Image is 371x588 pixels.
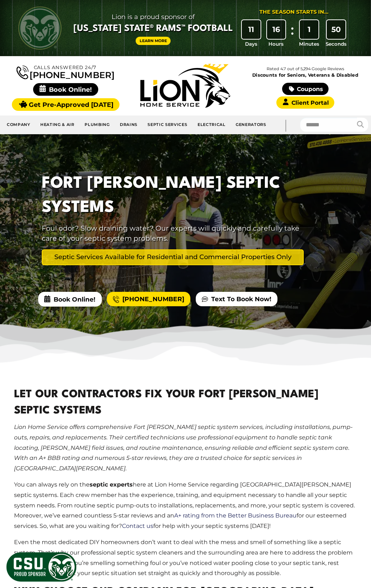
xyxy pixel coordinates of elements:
span: Hours [268,40,284,48]
p: Rated 4.7 out of 5,294 Google Reviews [245,65,365,72]
img: CSU Rams logo [18,6,62,50]
a: Company [2,119,35,131]
span: [US_STATE] State® Rams™ Football [73,23,233,35]
a: [PHONE_NUMBER] [17,64,114,80]
p: Foul odor? Slow draining water? Our experts will quickly and carefully take care of your septic s... [42,223,304,244]
strong: septic experts [90,481,133,488]
span: Seconds [326,40,347,48]
a: Septic Services [143,119,193,131]
a: Generators [231,119,271,131]
span: Book Online! [38,292,101,306]
h1: Fort [PERSON_NAME] Septic Systems [42,172,304,220]
a: Contact us [122,523,153,529]
span: Discounts for Seniors, Veterans & Disabled [247,73,364,78]
a: Drains [115,119,142,131]
a: Learn More [136,37,171,45]
div: : [289,20,296,48]
a: Client Portal [276,96,335,109]
img: CSU Sponsor Badge [5,551,77,583]
em: Lion Home Service offers comprehensive Fort [PERSON_NAME] septic system services, including insta... [14,424,353,472]
div: 1 [300,20,318,39]
a: Plumbing [80,119,115,131]
a: Coupons [282,83,328,95]
a: Electrical [193,119,231,131]
a: Text To Book Now! [196,292,277,306]
h2: Let Our Contractors Fix Your Fort [PERSON_NAME] Septic Systems [14,387,357,419]
p: Septic Services Available for Residential and Commercial Properties Only [42,249,304,265]
div: 16 [267,20,286,39]
img: Lion Home Service [140,64,230,108]
div: The Season Starts in... [259,8,329,16]
a: Heating & Air [35,119,80,131]
a: A+ rating from the Better Business Bureau [174,512,297,519]
a: [PHONE_NUMBER] [107,292,190,306]
div: 11 [242,20,261,39]
span: Days [245,40,257,48]
span: Book Online! [33,83,98,96]
span: Minutes [299,40,319,48]
div: | [271,116,300,135]
span: Lion is a proud sponsor of [73,11,233,23]
a: Get Pre-Approved [DATE] [12,98,119,111]
div: 50 [327,20,345,39]
p: You can always rely on the here at Lion Home Service regarding [GEOGRAPHIC_DATA][PERSON_NAME] sep... [14,480,357,532]
p: Even the most dedicated DIY homeowners don’t want to deal with the mess and smell of something li... [14,537,357,579]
